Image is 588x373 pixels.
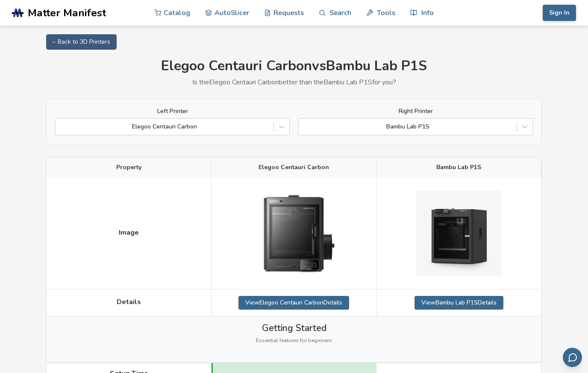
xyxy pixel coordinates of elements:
input: Bambu Lab P1S [303,123,305,130]
span: Details [117,298,141,306]
span: Matter Manifest [28,7,106,19]
span: Getting Started [262,323,326,333]
button: Sign In [543,5,576,21]
p: Is the Elegoo Centauri Carbon better than the Bambu Lab P1S for you? [46,78,542,86]
a: ← Back to 3D Printers [46,34,117,50]
button: Send feedback via email [563,348,582,367]
h1: Elegoo Centauri Carbon vs Bambu Lab P1S [46,58,542,74]
a: ViewBambu Lab P1SDetails [415,296,503,310]
a: ViewElegoo Centauri CarbonDetails [238,296,349,310]
span: Image [119,229,139,236]
span: Essential features for beginners [256,338,332,344]
span: Elegoo Centauri Carbon [259,164,329,171]
img: Elegoo Centauri Carbon [251,184,337,282]
span: Bambu Lab P1S [436,164,481,171]
label: Left Printer [55,108,290,115]
img: Bambu Lab P1S [416,191,502,276]
span: Property [116,164,141,171]
input: Elegoo Centauri Carbon [60,123,62,130]
label: Right Printer [298,108,533,115]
